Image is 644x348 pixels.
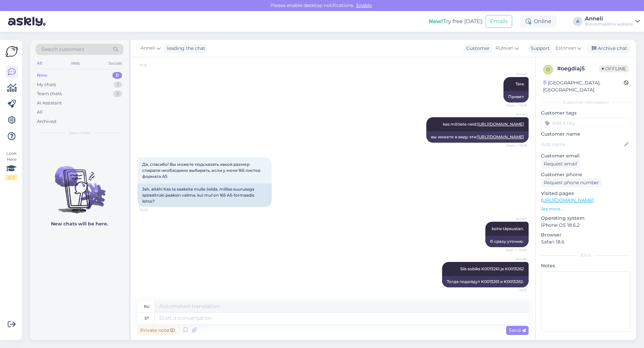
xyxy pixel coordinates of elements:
[588,44,630,53] div: Archive chat
[541,110,631,117] p: Customer tags
[501,112,527,117] span: Anneli
[69,59,81,68] div: Web
[42,46,84,53] span: Search customers
[543,79,624,93] div: [GEOGRAPHIC_DATA], [GEOGRAPHIC_DATA]
[501,257,527,262] span: Anneli
[541,99,631,106] div: Customer information
[107,59,123,68] div: Socials
[37,90,62,97] div: Team chats
[477,122,524,127] a: [URL][DOMAIN_NAME]
[501,288,527,293] span: 16:15
[460,266,524,271] span: Siis sobiks K0013261 ja K0013262
[541,197,594,203] a: [URL][DOMAIN_NAME]
[37,81,56,88] div: My chats
[555,45,576,52] span: Estonian
[36,59,43,68] div: All
[573,17,582,26] div: A
[541,215,631,222] p: Operating system
[541,141,623,148] input: Add name
[37,100,62,107] div: AI Assistant
[113,90,122,97] div: 3
[528,45,550,52] div: Support
[114,81,122,88] div: 1
[51,220,108,227] p: New chats will be here.
[541,252,631,258] div: Extra
[5,175,17,181] div: 2 / 3
[486,15,512,28] button: Emails
[5,150,17,181] div: Look Here
[501,72,527,77] span: Anneli
[477,134,524,139] a: [URL][DOMAIN_NAME]
[140,207,165,212] span: 15:20
[541,190,631,197] p: Visited pages
[30,154,129,214] img: No chats
[69,130,90,136] span: New chats
[546,67,550,72] span: o
[464,45,490,52] div: Customer
[585,21,633,27] div: Büroomaailm's website
[144,301,150,312] div: ru
[501,216,527,221] span: Anneli
[541,152,631,159] p: Customer email
[37,72,47,79] div: New
[164,45,205,52] div: leading the chat
[503,91,529,102] div: Привет
[541,118,631,128] input: Add a tag
[443,122,524,127] span: kas mõtlete neid:
[501,143,527,148] span: Seen ✓ 15:19
[141,45,155,52] span: Anneli
[495,45,514,52] span: Russian
[599,65,629,72] span: Offline
[142,162,261,179] span: Да, спасибо! Вы можете подсказать какой размер спирали необходимо выбирать, если у меня 165 листо...
[501,103,527,108] span: Seen ✓ 15:18
[557,65,599,73] div: # oegdiaj5
[354,2,374,8] span: Enable
[541,178,602,187] div: Request phone number
[585,16,640,27] a: AnneliBüroomaailm's website
[520,15,557,27] div: Online
[509,327,526,333] span: Send
[541,206,631,212] p: See more ...
[541,238,631,246] p: Safari 18.6
[112,72,122,79] div: 0
[541,131,631,138] p: Customer name
[37,109,43,116] div: All
[138,184,272,207] div: Jah, aitäh! Kas te saaksite mulle öelda, millise suurusega spiraaltrüki peaksin valima, kui mul o...
[516,81,524,86] span: Tere
[138,326,177,335] div: Private note
[429,17,483,25] div: Try free [DATE]:
[426,131,529,143] div: вы имеете в виду эти:
[541,171,631,178] p: Customer phone
[485,236,529,247] div: Я сразу уточню.
[585,16,633,21] div: Anneli
[5,45,18,58] img: Askly Logo
[541,262,631,269] p: Notes
[541,159,580,168] div: Request email
[492,226,524,231] span: kohe täpsustan.
[541,231,631,238] p: Browser
[442,276,529,287] div: Тогда подойдут K0013261 и K0013262.
[145,312,149,324] div: et
[140,63,165,68] span: 15:16
[501,248,527,253] span: Seen ✓ 15:26
[541,222,631,229] p: iPhone OS 18.6.2
[37,118,56,125] div: Archived
[429,18,443,24] b: New!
